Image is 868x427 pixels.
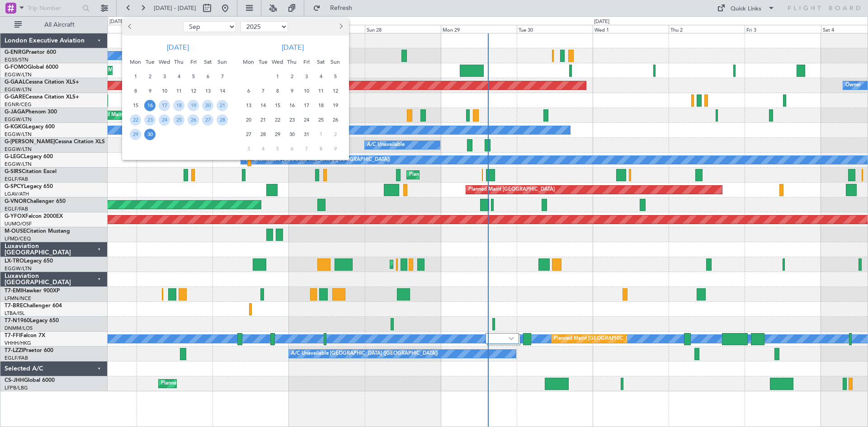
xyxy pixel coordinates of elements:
[328,98,343,113] div: 19-10-2025
[299,113,314,127] div: 24-10-2025
[143,113,157,127] div: 23-9-2025
[286,129,297,140] span: 30
[157,55,172,69] div: Wed
[202,71,213,82] span: 6
[217,100,228,111] span: 21
[183,21,236,32] select: Select month
[257,114,269,126] span: 21
[186,113,201,127] div: 26-9-2025
[256,55,270,69] div: Tue
[285,113,299,127] div: 23-10-2025
[285,55,299,69] div: Thu
[314,113,328,127] div: 25-10-2025
[243,129,254,140] span: 27
[173,100,184,111] span: 18
[172,113,186,127] div: 25-9-2025
[202,85,213,97] span: 13
[157,84,172,98] div: 10-9-2025
[286,114,297,126] span: 23
[314,98,328,113] div: 18-10-2025
[272,85,283,97] span: 8
[143,127,157,141] div: 30-9-2025
[314,55,328,69] div: Sat
[243,100,254,111] span: 13
[188,85,199,97] span: 12
[270,98,285,113] div: 15-10-2025
[314,141,328,156] div: 8-11-2025
[241,127,256,141] div: 27-10-2025
[270,113,285,127] div: 22-10-2025
[202,114,213,126] span: 27
[256,84,270,98] div: 7-10-2025
[256,113,270,127] div: 21-10-2025
[144,100,156,111] span: 16
[270,127,285,141] div: 29-10-2025
[301,114,312,126] span: 24
[299,84,314,98] div: 10-10-2025
[172,84,186,98] div: 11-9-2025
[144,85,156,97] span: 9
[143,84,157,98] div: 9-9-2025
[188,71,199,82] span: 5
[243,143,254,155] span: 3
[299,141,314,156] div: 7-11-2025
[328,141,343,156] div: 9-11-2025
[201,113,215,127] div: 27-9-2025
[314,84,328,98] div: 11-10-2025
[144,114,156,126] span: 23
[186,98,201,113] div: 19-9-2025
[328,113,343,127] div: 26-10-2025
[257,129,269,140] span: 28
[299,69,314,84] div: 3-10-2025
[186,84,201,98] div: 12-9-2025
[256,127,270,141] div: 28-10-2025
[272,129,283,140] span: 29
[241,21,288,32] select: Select year
[157,113,172,127] div: 24-9-2025
[272,114,283,126] span: 22
[285,69,299,84] div: 2-10-2025
[130,114,141,126] span: 22
[173,114,184,126] span: 25
[270,55,285,69] div: Wed
[172,55,186,69] div: Thu
[128,84,143,98] div: 8-9-2025
[286,71,297,82] span: 2
[143,55,157,69] div: Tue
[126,19,136,34] button: Previous month
[315,100,326,111] span: 18
[143,69,157,84] div: 2-9-2025
[301,129,312,140] span: 31
[159,71,170,82] span: 3
[241,55,256,69] div: Mon
[215,69,230,84] div: 7-9-2025
[217,71,228,82] span: 7
[128,55,143,69] div: Mon
[241,98,256,113] div: 13-10-2025
[330,100,341,111] span: 19
[201,55,215,69] div: Sat
[159,85,170,97] span: 10
[330,71,341,82] span: 5
[270,69,285,84] div: 1-10-2025
[270,84,285,98] div: 8-10-2025
[157,69,172,84] div: 3-9-2025
[270,141,285,156] div: 5-11-2025
[301,71,312,82] span: 3
[315,85,326,97] span: 11
[172,69,186,84] div: 4-9-2025
[286,143,297,155] span: 6
[330,143,341,155] span: 9
[202,100,213,111] span: 20
[314,69,328,84] div: 4-10-2025
[301,85,312,97] span: 10
[173,71,184,82] span: 4
[256,141,270,156] div: 4-11-2025
[201,98,215,113] div: 20-9-2025
[188,100,199,111] span: 19
[241,141,256,156] div: 3-11-2025
[172,98,186,113] div: 18-9-2025
[256,98,270,113] div: 14-10-2025
[130,100,141,111] span: 15
[330,85,341,97] span: 12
